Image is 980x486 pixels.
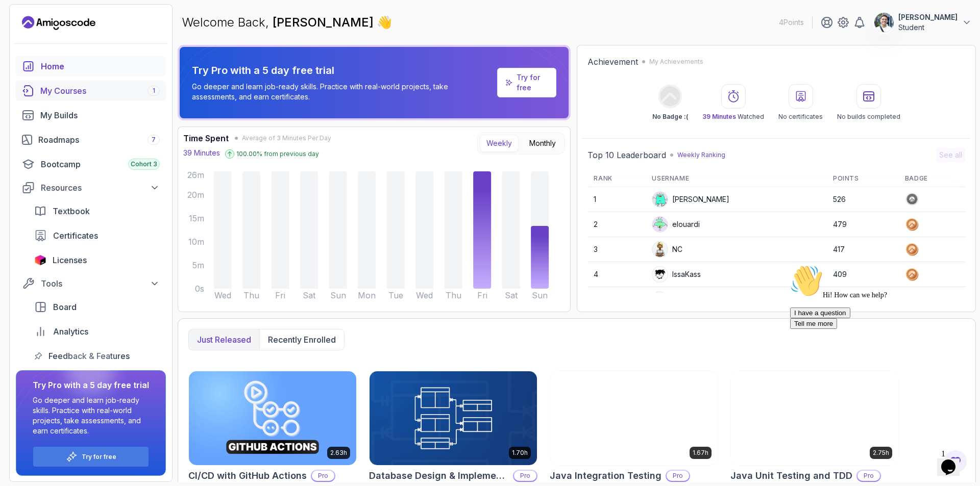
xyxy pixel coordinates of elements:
tspan: Wed [416,290,433,300]
a: Landing page [22,15,95,31]
div: IssaKass [652,266,701,283]
p: Just released [197,334,251,346]
span: 👋 [377,14,393,31]
a: certificates [28,225,166,246]
tspan: 26m [187,170,204,180]
button: I have a question [4,47,64,58]
h2: Database Design & Implementation [369,469,509,483]
td: 3 [587,237,646,262]
tspan: 15m [189,213,204,223]
p: 39 Minutes [183,148,220,158]
tspan: Sun [330,290,346,300]
span: Cohort 3 [131,160,157,168]
button: user profile image[PERSON_NAME]Student [874,12,972,33]
p: [PERSON_NAME] [898,12,958,22]
th: Badge [899,170,965,187]
p: No certificates [778,113,823,121]
p: Try Pro with a 5 day free trial [192,63,493,78]
a: analytics [28,321,166,342]
th: Points [827,170,899,187]
tspan: Tue [388,290,403,300]
p: Watched [702,113,764,121]
h2: Java Integration Testing [550,469,661,483]
p: Recently enrolled [268,334,336,346]
span: 1 [153,87,155,95]
span: Board [53,301,77,313]
td: 5 [587,287,646,312]
div: Roadmaps [38,134,160,146]
img: default monster avatar [652,192,668,207]
p: My Achievements [649,58,703,66]
th: Username [646,170,827,187]
div: My Builds [40,109,160,121]
button: Monthly [523,135,562,152]
img: user profile image [652,242,668,257]
button: Tell me more [4,58,51,68]
div: [PERSON_NAME] [652,191,729,208]
button: Tools [16,274,166,293]
span: 7 [152,136,156,144]
span: Textbook [53,205,90,217]
tspan: 10m [188,237,204,247]
tspan: Fri [275,290,285,300]
tspan: Sat [505,290,518,300]
img: user profile image [874,13,894,32]
img: Database Design & Implementation card [370,371,537,465]
iframe: chat widget [937,445,970,476]
button: See all [936,148,965,162]
a: licenses [28,250,166,270]
p: 2.75h [873,449,889,457]
div: 👋Hi! How can we help?I have a questionTell me more [4,4,188,68]
div: Kalpanakakarla [652,291,724,308]
img: user profile image [652,267,668,282]
a: courses [16,81,166,101]
p: 4 Points [779,17,804,28]
td: 479 [827,212,899,237]
h2: Achievement [587,56,638,68]
button: Just released [189,329,259,350]
a: feedback [28,346,166,366]
td: 526 [827,187,899,212]
div: Resources [41,182,160,194]
a: Try for free [82,453,116,461]
tspan: Sun [532,290,548,300]
p: Pro [857,471,880,481]
div: elouardi [652,216,700,233]
img: jetbrains icon [34,255,46,265]
div: NC [652,241,682,258]
tspan: Wed [214,290,231,300]
img: :wave: [4,4,37,37]
tspan: Thu [243,290,259,300]
button: Try for free [33,446,149,467]
th: Rank [587,170,646,187]
tspan: Sat [303,290,316,300]
td: 417 [827,237,899,262]
div: Tools [41,277,160,290]
p: Pro [312,471,334,481]
button: Weekly [480,135,519,152]
span: Certificates [53,229,98,242]
img: CI/CD with GitHub Actions card [189,371,356,465]
p: 1.67h [693,449,708,457]
td: 1 [587,187,646,212]
tspan: 20m [187,190,204,200]
tspan: 0s [195,284,204,294]
span: 39 Minutes [702,113,736,120]
img: default monster avatar [652,217,668,232]
p: Try for free [517,72,548,93]
a: textbook [28,201,166,221]
p: 100.00 % from previous day [236,150,319,158]
h2: CI/CD with GitHub Actions [188,469,307,483]
p: Student [898,22,958,33]
span: Average of 3 Minutes Per Day [242,134,331,142]
p: 2.63h [330,449,347,457]
td: 2 [587,212,646,237]
div: Bootcamp [41,158,160,170]
p: Welcome Back, [182,14,392,31]
p: Pro [514,471,536,481]
a: bootcamp [16,154,166,174]
a: board [28,297,166,317]
p: Pro [667,471,689,481]
button: Recently enrolled [259,329,344,350]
